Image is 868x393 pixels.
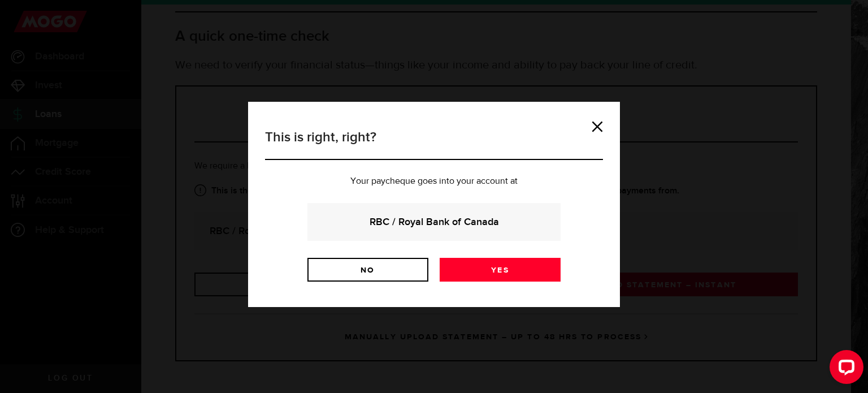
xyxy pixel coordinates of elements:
[440,258,561,282] a: Yes
[265,177,603,186] p: Your paycheque goes into your account at
[821,346,868,393] iframe: LiveChat chat widget
[307,258,428,282] a: No
[323,214,545,230] strong: RBC / Royal Bank of Canada
[265,127,603,160] h3: This is right, right?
